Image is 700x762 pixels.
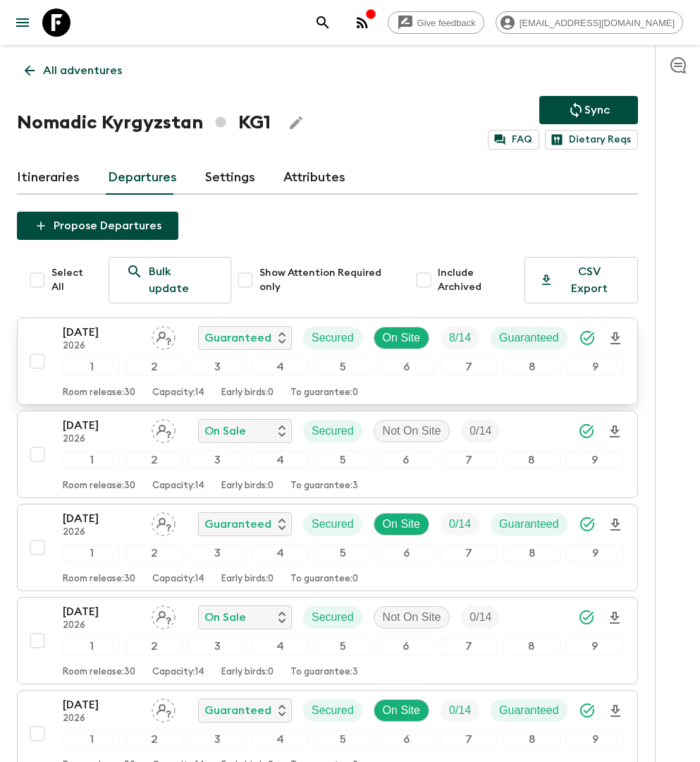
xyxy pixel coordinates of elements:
svg: Synced Successfully [579,329,596,346]
button: Edit Adventure Title [282,109,310,137]
a: Dietary Reqs [545,130,638,150]
div: 2 [125,637,183,655]
span: Assign pack leader [152,610,176,621]
div: On Site [374,699,429,722]
div: 8 [503,358,560,376]
span: Give feedback [410,18,484,28]
button: search adventures [309,8,337,37]
p: Not On Site [383,609,441,626]
div: On Site [374,513,429,536]
p: Capacity: 14 [152,667,204,678]
div: 9 [566,730,623,749]
div: 1 [63,637,120,655]
div: Secured [303,420,362,442]
div: 6 [377,451,434,469]
p: Secured [312,423,354,440]
p: Room release: 30 [63,480,135,492]
div: Secured [303,606,362,629]
div: 4 [252,730,309,749]
div: 7 [441,358,498,376]
div: 2 [125,730,183,749]
a: All adventures [17,56,130,85]
p: Capacity: 14 [152,387,204,399]
div: Trip Fill [441,513,479,536]
div: Trip Fill [441,699,479,722]
p: To guarantee: 0 [290,387,358,399]
button: [DATE]2026Assign pack leaderOn SaleSecuredNot On SiteTrip Fill123456789Room release:30Capacity:14... [17,597,638,684]
a: Settings [205,161,255,195]
div: Trip Fill [441,327,479,349]
p: 2026 [63,341,140,352]
p: Secured [312,702,354,719]
div: 3 [189,544,246,562]
span: Include Archived [438,266,519,294]
p: To guarantee: 0 [290,574,358,585]
span: Select All [51,266,97,294]
p: [DATE] [63,696,140,713]
span: [EMAIL_ADDRESS][DOMAIN_NAME] [512,18,682,28]
div: 1 [63,544,120,562]
div: 9 [566,544,623,562]
div: 9 [566,451,623,469]
p: Not On Site [383,423,441,440]
p: On Sale [204,609,246,626]
p: Capacity: 14 [152,480,204,492]
div: 4 [252,358,309,376]
div: 6 [377,730,434,749]
span: Assign pack leader [152,330,176,341]
div: 4 [252,544,309,562]
p: 8 / 14 [449,329,471,346]
div: 1 [63,358,120,376]
p: Early birds: 0 [221,387,274,399]
p: [DATE] [63,417,140,434]
div: 1 [63,730,120,749]
button: Sync adventure departures to the booking engine [539,96,638,124]
div: 3 [189,730,246,749]
div: Not On Site [374,606,450,629]
p: Guaranteed [204,329,271,346]
div: 5 [314,451,372,469]
span: Show Attention Required only [259,266,403,294]
p: Early birds: 0 [221,574,274,585]
p: Room release: 30 [63,574,135,585]
div: 2 [125,544,183,562]
span: Assign pack leader [152,703,176,714]
div: 7 [440,637,497,655]
div: 9 [566,637,623,655]
svg: Download Onboarding [606,610,623,627]
div: Secured [303,327,362,349]
div: 6 [377,358,434,376]
p: 2026 [63,620,140,631]
a: Itineraries [17,161,80,195]
div: 3 [189,358,246,376]
p: Guaranteed [204,702,271,719]
div: 6 [377,544,434,562]
p: Early birds: 0 [221,667,274,678]
button: CSV Export [524,257,638,303]
div: [EMAIL_ADDRESS][DOMAIN_NAME] [496,11,683,34]
div: 6 [377,637,434,655]
svg: Download Onboarding [607,703,624,720]
p: Room release: 30 [63,387,135,399]
p: Guaranteed [499,516,559,533]
p: On Site [383,329,420,346]
p: [DATE] [63,510,140,527]
p: 0 / 14 [449,516,471,533]
svg: Synced Successfully [579,516,596,533]
p: 0 / 14 [469,423,491,440]
div: 8 [503,544,560,562]
button: menu [8,8,37,37]
p: Room release: 30 [63,667,135,678]
div: 8 [503,637,560,655]
div: 8 [503,451,560,469]
div: 3 [188,637,245,655]
p: 2026 [63,713,140,725]
div: 7 [440,451,497,469]
div: 5 [314,358,372,376]
div: 3 [188,451,245,469]
div: 5 [314,730,372,749]
svg: Synced Successfully [579,702,596,719]
div: On Site [374,327,429,349]
p: Guaranteed [204,516,271,533]
div: 2 [125,451,183,469]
